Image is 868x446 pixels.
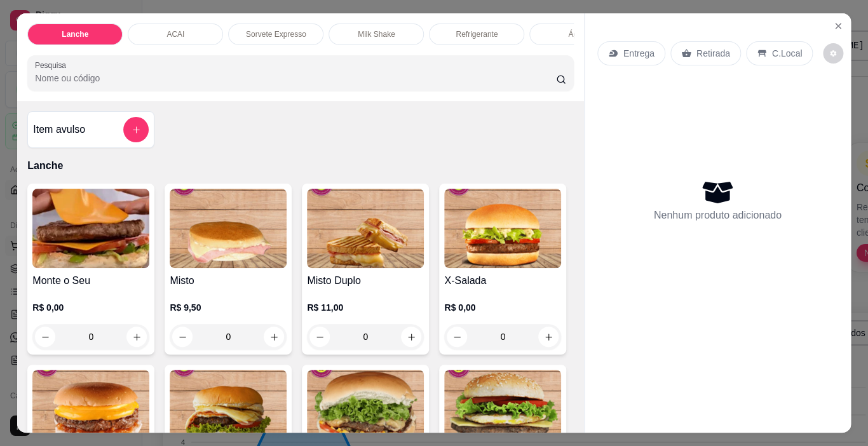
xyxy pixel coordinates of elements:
p: Entrega [623,47,654,60]
p: Retirada [696,47,730,60]
h4: Monte o Seu [32,273,149,288]
p: Nenhum produto adicionado [654,208,782,223]
button: decrease-product-quantity [823,43,843,64]
img: product-image [170,189,287,268]
p: C.Local [772,47,802,60]
p: R$ 0,00 [32,301,149,314]
button: Close [828,16,848,36]
label: Pesquisa [35,60,71,71]
h4: Misto [170,273,287,288]
p: Milk Shake [358,29,395,39]
p: R$ 11,00 [307,301,424,314]
p: Lanche [62,29,88,39]
img: product-image [307,189,424,268]
p: R$ 0,00 [444,301,561,314]
p: Água [568,29,586,39]
p: Sorvete Expresso [246,29,306,39]
h4: X-Salada [444,273,561,288]
input: Pesquisa [35,72,556,84]
img: product-image [444,189,561,268]
img: product-image [32,189,149,268]
p: Refrigerante [456,29,498,39]
p: R$ 9,50 [170,301,287,314]
p: Lanche [27,158,574,173]
button: add-separate-item [123,117,149,142]
p: ACAI [166,29,184,39]
h4: Item avulso [33,122,85,137]
h4: Misto Duplo [307,273,424,288]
